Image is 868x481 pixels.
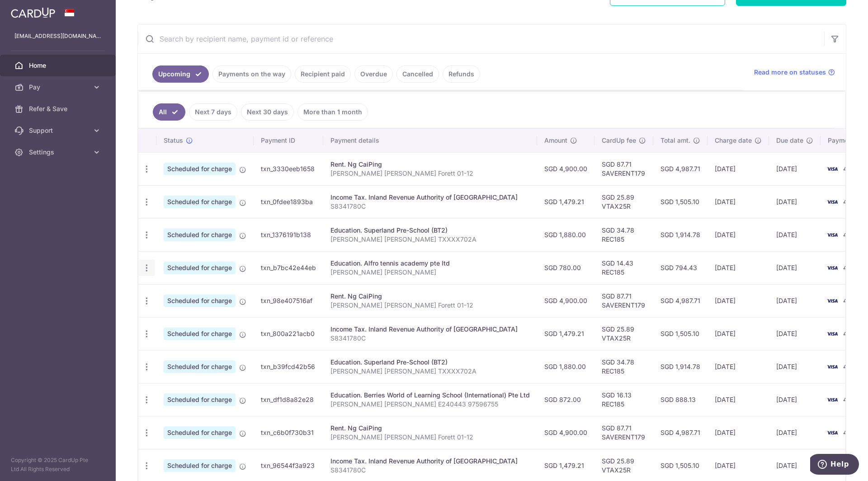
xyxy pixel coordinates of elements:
[330,259,530,268] div: Education. Alfro tennis academy pte ltd
[164,163,236,175] span: Scheduled for charge
[769,218,821,251] td: [DATE]
[164,136,183,145] span: Status
[164,327,236,340] span: Scheduled for charge
[708,185,769,218] td: [DATE]
[330,202,530,211] p: S8341780C
[29,148,89,157] span: Settings
[254,129,323,152] th: Payment ID
[602,136,636,145] span: CardUp fee
[164,196,236,208] span: Scheduled for charge
[823,328,841,339] img: Bank Card
[330,268,530,277] p: [PERSON_NAME] [PERSON_NAME]
[254,251,323,284] td: txn_b7bc42e44eb
[330,466,530,475] p: S8341780C
[594,416,653,449] td: SGD 87.71 SAVERENT179
[823,262,841,273] img: Bank Card
[29,61,89,70] span: Home
[330,424,530,433] div: Rent. Ng CaiPing
[330,235,530,244] p: [PERSON_NAME] [PERSON_NAME] TXXXX702A
[330,301,530,310] p: [PERSON_NAME] [PERSON_NAME] Forett 01-12
[823,361,841,372] img: Bank Card
[810,454,859,476] iframe: Opens a widget where you can find more information
[14,32,101,41] p: [EMAIL_ADDRESS][DOMAIN_NAME]
[254,284,323,317] td: txn_98e407516af
[537,350,594,383] td: SGD 1,880.00
[653,218,708,251] td: SGD 1,914.78
[708,284,769,317] td: [DATE]
[330,169,530,178] p: [PERSON_NAME] [PERSON_NAME] Forett 01-12
[396,65,439,83] a: Cancelled
[164,426,236,439] span: Scheduled for charge
[769,416,821,449] td: [DATE]
[653,284,708,317] td: SGD 4,987.71
[330,367,530,376] p: [PERSON_NAME] [PERSON_NAME] TXXXX702A
[537,284,594,317] td: SGD 4,900.00
[164,360,236,373] span: Scheduled for charge
[708,317,769,350] td: [DATE]
[708,218,769,251] td: [DATE]
[164,229,236,241] span: Scheduled for charge
[537,152,594,185] td: SGD 4,900.00
[769,317,821,350] td: [DATE]
[330,325,530,334] div: Income Tax. Inland Revenue Authority of [GEOGRAPHIC_DATA]
[594,317,653,350] td: SGD 25.89 VTAX25R
[189,103,237,121] a: Next 7 days
[254,152,323,185] td: txn_3330eeb1658
[254,317,323,350] td: txn_800a221acb0
[537,383,594,416] td: SGD 872.00
[330,433,530,442] p: [PERSON_NAME] [PERSON_NAME] Forett 01-12
[212,65,291,83] a: Payments on the way
[443,65,480,83] a: Refunds
[653,317,708,350] td: SGD 1,505.10
[653,152,708,185] td: SGD 4,987.71
[653,350,708,383] td: SGD 1,914.78
[297,103,368,121] a: More than 1 month
[653,251,708,284] td: SGD 794.43
[323,129,537,152] th: Payment details
[254,218,323,251] td: txn_1376191b138
[843,165,859,173] span: 4442
[330,292,530,301] div: Rent. Ng CaiPing
[330,457,530,466] div: Income Tax. Inland Revenue Authority of [GEOGRAPHIC_DATA]
[823,229,841,240] img: Bank Card
[537,185,594,218] td: SGD 1,479.21
[330,358,530,367] div: Education. Superland Pre-School (BT2)
[843,363,859,370] span: 4442
[769,185,821,218] td: [DATE]
[594,152,653,185] td: SGD 87.71 SAVERENT179
[708,350,769,383] td: [DATE]
[537,218,594,251] td: SGD 1,880.00
[594,218,653,251] td: SGD 34.78 REC185
[153,103,185,121] a: All
[769,251,821,284] td: [DATE]
[776,136,803,145] span: Due date
[823,196,841,207] img: Bank Card
[544,136,567,145] span: Amount
[823,295,841,306] img: Bank Card
[11,7,55,18] img: CardUp
[295,65,351,83] a: Recipient paid
[708,383,769,416] td: [DATE]
[843,198,859,205] span: 4442
[653,416,708,449] td: SGD 4,987.71
[254,383,323,416] td: txn_df1d8a82e28
[769,350,821,383] td: [DATE]
[660,136,690,145] span: Total amt.
[708,251,769,284] td: [DATE]
[754,68,835,77] a: Read more on statuses
[254,185,323,218] td: txn_0fdee1893ba
[164,459,236,472] span: Scheduled for charge
[254,350,323,383] td: txn_b39fcd42b56
[708,152,769,185] td: [DATE]
[843,396,859,403] span: 4442
[164,294,236,307] span: Scheduled for charge
[594,284,653,317] td: SGD 87.71 SAVERENT179
[594,251,653,284] td: SGD 14.43 REC185
[254,416,323,449] td: txn_c6b0f730b31
[754,68,826,77] span: Read more on statuses
[823,427,841,438] img: Bank Card
[708,416,769,449] td: [DATE]
[152,65,209,83] a: Upcoming
[241,103,294,121] a: Next 30 days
